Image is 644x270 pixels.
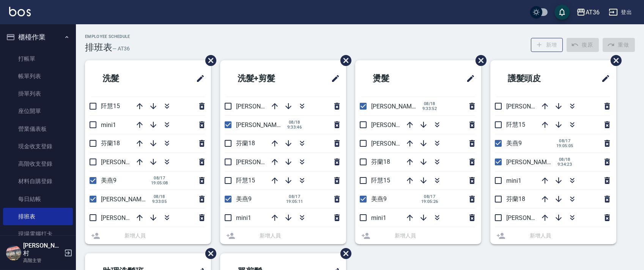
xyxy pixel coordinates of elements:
h3: 排班表 [85,42,112,53]
h6: — AT36 [112,45,130,53]
a: 高階收支登錄 [3,155,73,173]
span: 19:05:26 [421,199,438,204]
h2: 燙髮 [361,65,431,92]
span: 阡慧15 [101,102,120,110]
span: mini1 [236,214,251,221]
span: 08/18 [556,157,573,162]
button: 櫃檯作業 [3,27,73,47]
span: 修改班表的標題 [597,69,610,88]
span: [PERSON_NAME]6 [101,196,150,203]
span: 美燕9 [371,195,387,202]
span: 美燕9 [506,140,522,147]
span: 刪除班表 [605,49,623,72]
span: 芬蘭18 [236,140,255,147]
span: [PERSON_NAME]11 [101,214,153,221]
span: 08/18 [421,101,438,106]
span: 修改班表的標題 [461,69,475,88]
span: 芬蘭18 [371,158,390,165]
button: AT36 [573,5,603,20]
span: 9:33:52 [421,106,438,111]
img: Logo [9,7,31,16]
span: 修改班表的標題 [191,69,205,88]
a: 座位開單 [3,102,73,120]
span: mini1 [101,121,116,129]
span: [PERSON_NAME]11 [236,103,288,110]
h2: Employee Schedule [85,34,130,39]
span: 芬蘭18 [101,140,120,147]
a: 材料自購登錄 [3,173,73,190]
span: 芬蘭18 [506,195,525,202]
span: 19:05:05 [556,143,573,148]
span: [PERSON_NAME]16 [101,159,153,166]
span: 刪除班表 [335,49,353,72]
span: 刪除班表 [470,49,488,72]
span: 修改班表的標題 [326,69,340,88]
span: [PERSON_NAME]16 [371,121,424,129]
span: [PERSON_NAME]11 [371,140,424,147]
span: [PERSON_NAME]16 [506,103,559,110]
span: 9:33:05 [151,199,168,204]
span: 9:34:23 [556,162,573,167]
img: Person [6,245,21,261]
span: 08/18 [151,194,168,199]
span: 08/17 [151,176,168,181]
span: 08/17 [286,194,303,199]
p: 高階主管 [23,257,62,264]
span: [PERSON_NAME]11 [506,214,559,221]
span: 19:05:08 [151,181,168,185]
button: save [554,5,570,20]
button: 登出 [606,5,635,19]
span: [PERSON_NAME]6 [236,121,285,129]
span: 刪除班表 [335,242,353,265]
span: 美燕9 [101,177,117,184]
div: AT36 [586,8,600,17]
span: [PERSON_NAME]16 [236,159,288,166]
a: 現金收支登錄 [3,138,73,155]
h2: 洗髮+剪髮 [226,65,306,92]
span: 19:05:11 [286,199,303,204]
a: 打帳單 [3,50,73,67]
a: 營業儀表板 [3,120,73,138]
span: 阡慧15 [371,177,390,184]
span: mini1 [506,177,521,184]
span: 08/17 [421,194,438,199]
a: 現場電腦打卡 [3,225,73,243]
h2: 護髮頭皮 [496,65,575,92]
span: 阡慧15 [506,121,525,128]
span: 阡慧15 [236,177,255,184]
span: 刪除班表 [200,242,217,265]
span: mini1 [371,214,386,221]
span: 9:33:46 [286,125,303,130]
span: 08/17 [556,138,573,143]
span: [PERSON_NAME]6 [371,103,420,110]
a: 掛單列表 [3,85,73,102]
a: 排班表 [3,208,73,225]
span: 刪除班表 [200,49,217,72]
a: 每日結帳 [3,190,73,208]
h5: [PERSON_NAME]村 [23,242,62,257]
span: 美燕9 [236,195,252,202]
span: 08/18 [286,120,303,125]
span: [PERSON_NAME]6 [506,159,555,166]
a: 帳單列表 [3,67,73,85]
h2: 洗髮 [91,65,161,92]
